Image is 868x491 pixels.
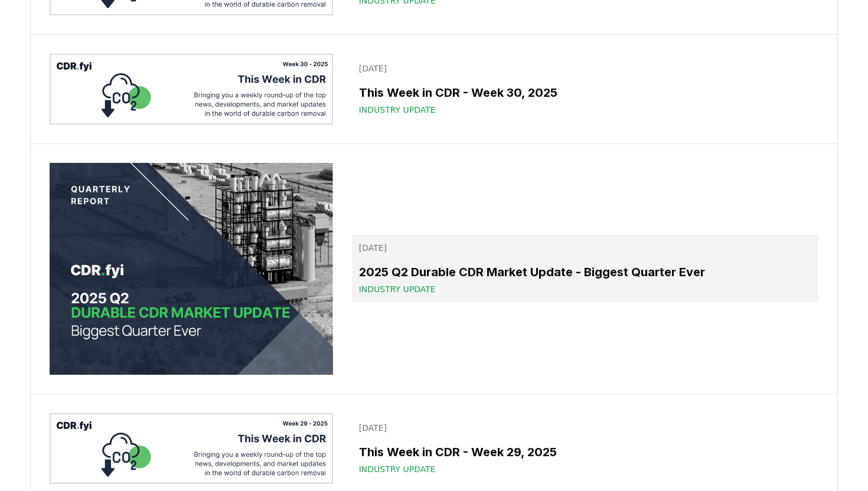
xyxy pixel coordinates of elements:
[50,54,333,125] img: This Week in CDR - Week 30, 2025 blog post image
[359,84,811,102] h3: This Week in CDR - Week 30, 2025
[359,104,436,116] span: Industry Update
[359,463,436,475] span: Industry Update
[50,163,333,375] img: 2025 Q2 Durable CDR Market Update - Biggest Quarter Ever blog post image
[50,413,333,484] img: This Week in CDR - Week 29, 2025 blog post image
[359,443,811,461] h3: This Week in CDR - Week 29, 2025
[359,283,436,295] span: Industry Update
[359,263,811,281] h3: 2025 Q2 Durable CDR Market Update - Biggest Quarter Ever
[359,63,811,74] p: [DATE]
[352,415,818,482] a: [DATE]This Week in CDR - Week 29, 2025Industry Update
[352,55,818,123] a: [DATE]This Week in CDR - Week 30, 2025Industry Update
[359,242,811,254] p: [DATE]
[359,422,811,434] p: [DATE]
[352,235,818,302] a: [DATE]2025 Q2 Durable CDR Market Update - Biggest Quarter EverIndustry Update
